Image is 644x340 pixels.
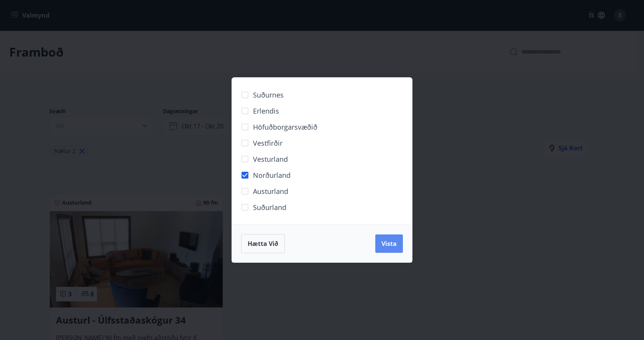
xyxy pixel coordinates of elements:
[253,122,317,132] span: Höfuðborgarsvæðið
[253,90,284,100] span: Suðurnes
[381,239,397,248] span: Vista
[253,154,288,164] span: Vesturland
[253,202,286,212] span: Suðurland
[241,234,285,253] button: Hætta við
[253,106,279,116] span: Erlendis
[253,170,291,180] span: Norðurland
[375,234,403,253] button: Vista
[253,138,283,148] span: Vestfirðir
[253,186,288,196] span: Austurland
[248,239,278,248] span: Hætta við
